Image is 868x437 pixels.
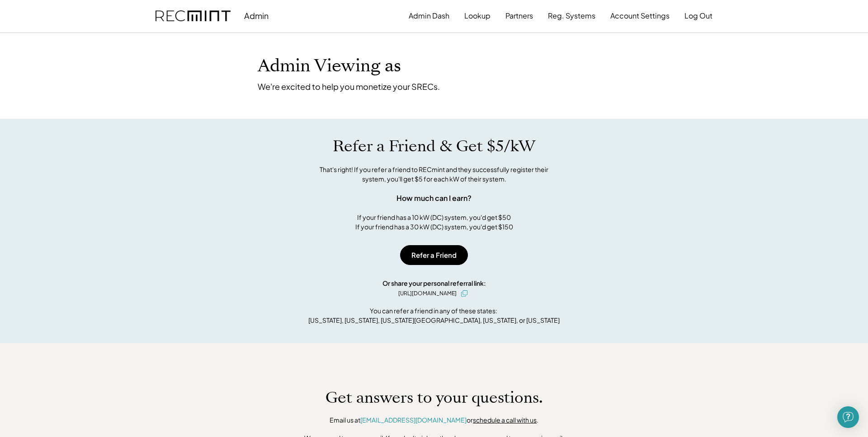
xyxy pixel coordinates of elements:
h1: Get answers to your questions. [325,388,543,407]
div: Or share your personal referral link: [382,279,486,288]
div: How much can I earn? [396,193,472,204]
img: recmint-logotype%403x.png [156,10,231,22]
button: click to copy [459,288,470,299]
div: [URL][DOMAIN_NAME] [398,289,457,298]
div: Open Intercom Messenger [837,406,859,428]
div: Email us at or . [330,416,538,425]
button: Partners [505,7,533,25]
div: You can refer a friend in any of these states: [US_STATE], [US_STATE], [US_STATE][GEOGRAPHIC_DATA... [308,306,560,325]
h1: Admin Viewing as [258,56,401,77]
a: [EMAIL_ADDRESS][DOMAIN_NAME] [360,416,467,424]
div: We're excited to help you monetize your SRECs. [258,81,440,92]
div: Admin [244,10,269,21]
button: Admin Dash [409,7,449,25]
button: Log Out [684,7,712,25]
button: Reg. Systems [548,7,595,25]
h1: Refer a Friend & Get $5/kW [333,137,535,156]
button: Refer a Friend [400,245,468,265]
div: If your friend has a 10 kW (DC) system, you'd get $50 If your friend has a 30 kW (DC) system, you... [355,213,513,232]
div: That's right! If you refer a friend to RECmint and they successfully register their system, you'l... [310,165,558,184]
button: Lookup [464,7,491,25]
button: Account Settings [610,7,670,25]
a: schedule a call with us [473,416,537,424]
